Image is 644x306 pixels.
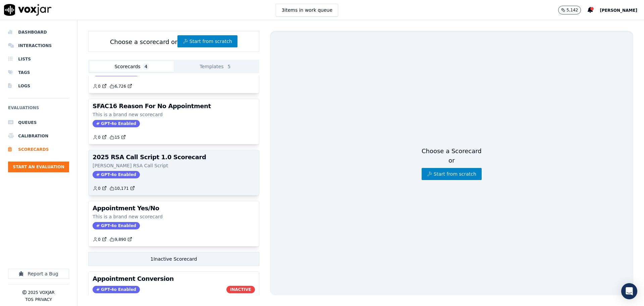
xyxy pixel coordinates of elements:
span: GPT-4o Enabled [93,222,140,229]
button: 5,142 [558,6,581,14]
a: 0 [93,84,107,89]
h3: 2025 RSA Call Script 1.0 Scorecard [93,154,255,160]
a: 0 [93,186,107,191]
a: 9,890 [109,237,132,242]
label: 1 Inactive Scorecard [151,256,197,262]
button: Templates [174,61,258,72]
h3: Appointment Conversion [93,276,255,282]
button: 0 [93,186,109,191]
a: Interactions [8,39,69,52]
h3: Appointment Yes/No [93,205,255,211]
button: [PERSON_NAME] [600,6,644,14]
a: Lists [8,52,69,66]
span: INACTIVE [226,286,255,293]
span: 5 [226,63,232,70]
a: Logs [8,79,69,93]
a: Tags [8,66,69,79]
div: Open Intercom Messenger [621,283,637,299]
button: Start an Evaluation [8,162,69,172]
p: 2025 Voxjar [28,290,54,295]
button: 0 [93,237,109,242]
button: 5,142 [558,6,588,14]
a: 15 [109,135,126,140]
button: 3items in work queue [276,4,338,16]
button: TOS [25,297,33,302]
a: 0 [93,135,107,140]
img: voxjar logo [4,4,52,16]
span: [PERSON_NAME] [600,8,637,13]
p: This is a brand new scorecard [93,213,255,220]
button: 0 [93,84,109,89]
button: Scorecards [90,61,174,72]
p: 5,142 [567,7,578,13]
span: GPT-4o Enabled [93,286,140,293]
a: Scorecards [8,143,69,156]
button: Privacy [35,297,52,302]
a: Calibration [8,129,69,143]
button: Start from scratch [422,168,482,180]
div: Choose a Scorecard or [422,146,482,180]
a: 0 [93,237,107,242]
span: GPT-4o Enabled [93,171,140,178]
a: 6,726 [109,84,132,89]
div: Choose a scorecard or [88,31,259,52]
button: 0 [93,135,109,140]
span: 4 [143,63,149,70]
a: 10,171 [109,186,135,191]
span: GPT-4o Enabled [93,120,140,127]
h6: Evaluations [8,104,69,116]
h3: SFAC16 Reason For No Appointment [93,103,255,109]
a: Dashboard [8,26,69,39]
a: Queues [8,116,69,129]
button: Report a Bug [8,269,69,279]
p: [PERSON_NAME] RSA Call Script [93,162,255,169]
button: Start from scratch [177,35,237,47]
p: This is a brand new scorecard [93,111,255,118]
